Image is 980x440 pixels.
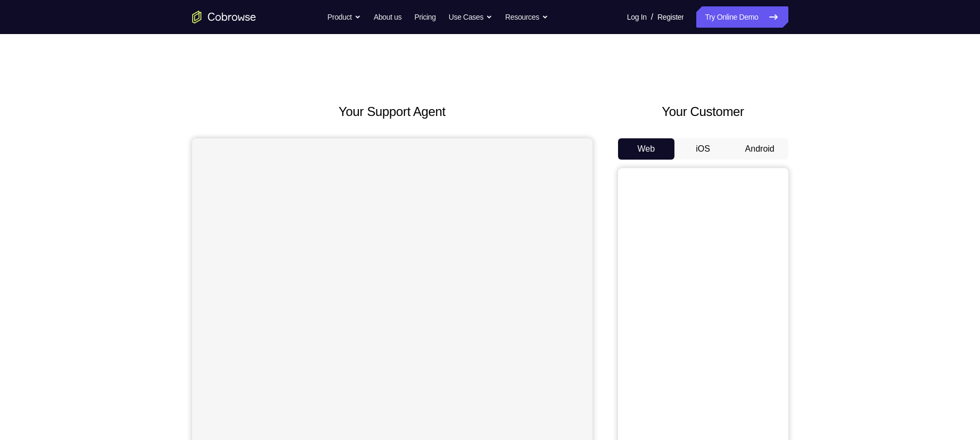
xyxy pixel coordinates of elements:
[414,6,435,28] a: Pricing
[696,6,788,28] a: Try Online Demo
[449,6,492,28] button: Use Cases
[731,138,788,160] button: Android
[192,102,592,121] h2: Your Support Agent
[505,6,548,28] button: Resources
[674,138,731,160] button: iOS
[651,11,653,23] span: /
[627,6,647,28] a: Log In
[618,102,788,121] h2: Your Customer
[192,11,256,23] a: Go to the home page
[618,138,675,160] button: Web
[374,6,401,28] a: About us
[657,6,683,28] a: Register
[327,6,361,28] button: Product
